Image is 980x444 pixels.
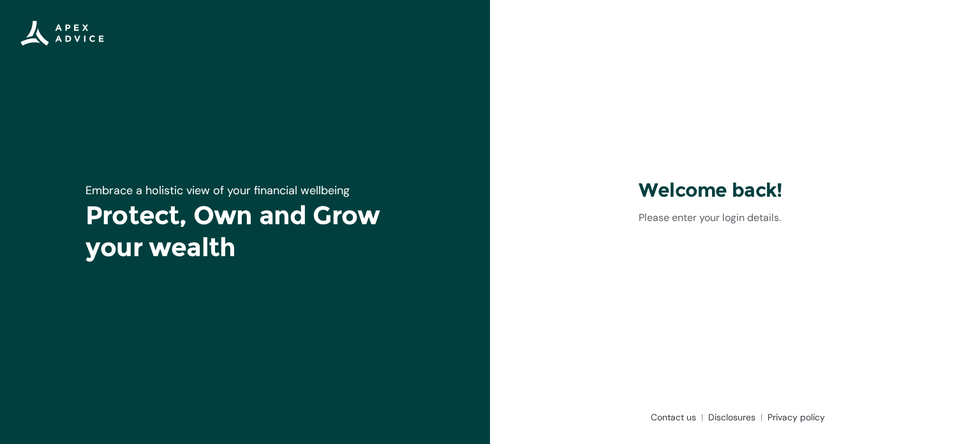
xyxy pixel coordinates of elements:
span: Embrace a holistic view of your financial wellbeing [85,183,350,198]
a: Contact us [646,411,703,424]
h1: Protect, Own and Grow your wealth [85,199,405,263]
a: Disclosures [703,411,762,424]
img: Apex Advice Group [20,20,104,46]
h3: Welcome back! [639,178,832,203]
a: Privacy policy [762,411,825,424]
p: Please enter your login details. [639,210,832,226]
